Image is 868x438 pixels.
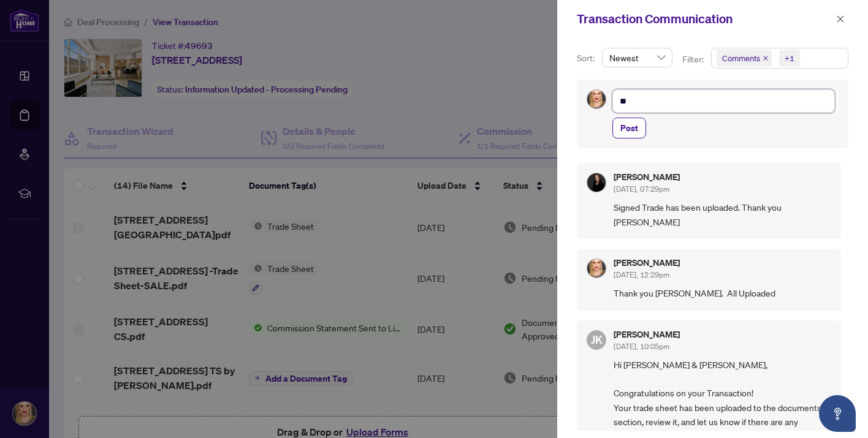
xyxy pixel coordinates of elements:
span: [DATE], 10:05pm [614,342,669,351]
span: Comments [717,50,772,67]
span: Post [620,118,638,138]
img: Profile Icon [587,173,606,192]
div: Transaction Communication [577,10,832,28]
span: Comments [722,52,760,64]
h5: [PERSON_NAME] [614,173,680,181]
span: Signed Trade has been uploaded. Thank you [PERSON_NAME] [614,200,831,229]
p: Filter: [682,53,706,66]
button: Open asap [819,395,856,432]
span: JK [591,331,603,348]
p: Sort: [577,51,597,65]
span: close [836,15,845,23]
h5: [PERSON_NAME] [614,259,680,267]
div: +1 [785,52,794,64]
img: Profile Icon [587,259,606,278]
span: Newest [609,48,665,67]
span: Thank you [PERSON_NAME]. All Uploaded [614,286,831,300]
h5: [PERSON_NAME] [614,330,680,339]
button: Post [612,118,646,138]
span: [DATE], 07:29pm [614,184,669,194]
span: close [763,55,769,61]
span: [DATE], 12:29pm [614,270,669,279]
img: Profile Icon [587,90,606,108]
